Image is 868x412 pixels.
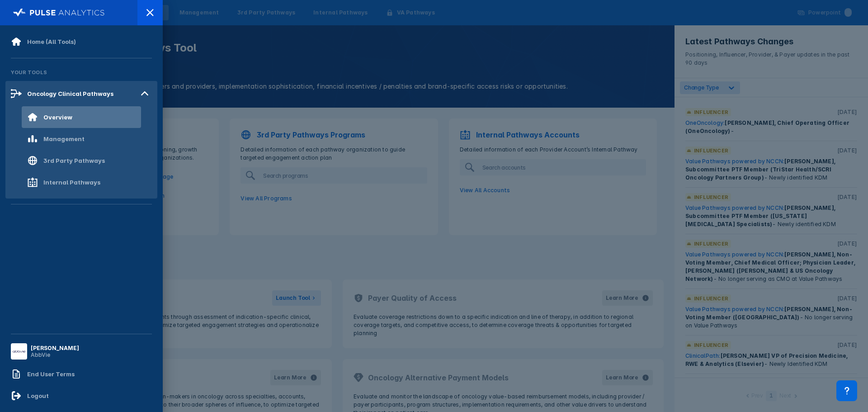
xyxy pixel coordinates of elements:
a: Overview [5,106,157,128]
div: Overview [43,114,72,121]
div: 3rd Party Pathways [43,157,105,164]
div: Internal Pathways [43,179,100,186]
div: Home (All Tools) [27,38,76,45]
div: Logout [27,392,49,399]
div: Contact Support [836,380,857,401]
img: pulse-logo-full-white.svg [13,6,105,19]
div: Oncology Clinical Pathways [27,90,113,97]
a: Internal Pathways [5,171,157,193]
div: Management [43,135,85,142]
img: menu button [13,345,25,358]
div: [PERSON_NAME] [31,345,79,351]
a: Home (All Tools) [5,31,157,52]
div: End User Terms [27,370,75,378]
a: End User Terms [5,363,157,385]
a: Management [5,128,157,150]
a: 3rd Party Pathways [5,150,157,171]
div: AbbVie [31,351,79,358]
div: Your Tools [5,64,157,81]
